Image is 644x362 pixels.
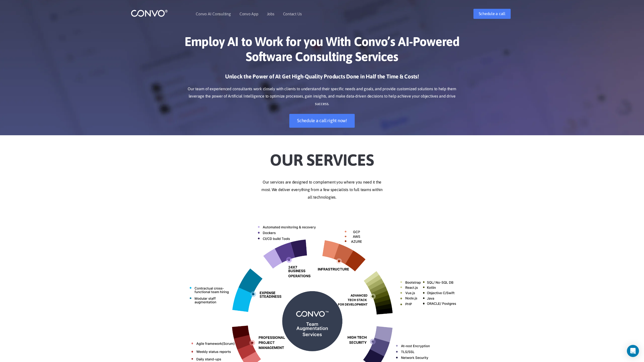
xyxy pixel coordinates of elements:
a: Schedule a call [473,9,511,19]
p: Our services are designed to complement you where you need it the most. We deliver everything fro... [182,178,462,201]
p: Our team of experienced consultants work closely with clients to understand their specific needs ... [182,85,462,108]
a: Convo AI Consulting [196,12,231,16]
div: Open Intercom Messenger [627,345,639,357]
h3: Unlock the Power of AI: Get High-Quality Products Done in Half the Time & Costs! [182,73,462,84]
a: Contact Us [283,12,302,16]
a: Schedule a call right now! [289,114,355,128]
a: Convo App [239,12,258,16]
h1: Employ AI to Work for you With Convo’s AI-Powered Software Consulting Services [182,34,462,68]
img: logo_1.png [131,9,168,17]
a: Jobs [267,12,274,16]
h2: Our Services [182,143,462,171]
